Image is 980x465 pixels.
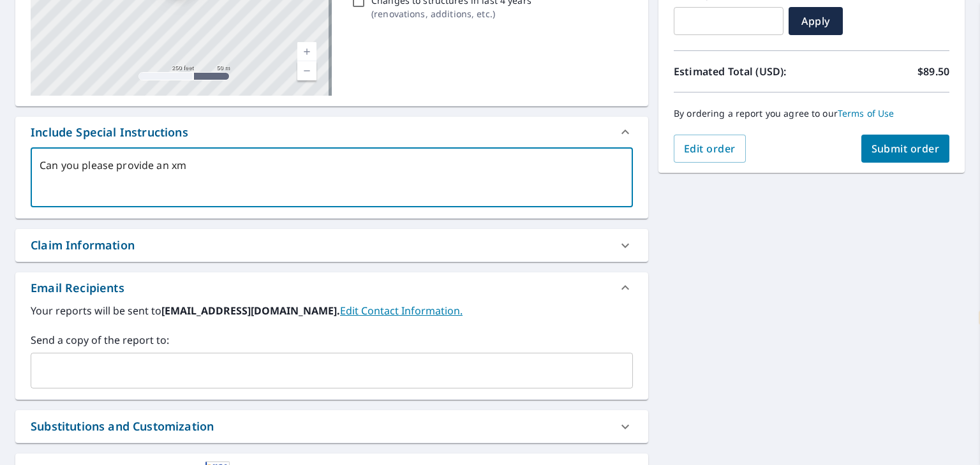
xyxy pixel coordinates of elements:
b: [EMAIL_ADDRESS][DOMAIN_NAME]. [161,304,340,318]
p: By ordering a report you agree to our [674,108,949,119]
div: Claim Information [15,229,648,262]
label: Your reports will be sent to [31,303,633,318]
p: ( renovations, additions, etc. ) [371,7,531,20]
div: Include Special Instructions [31,124,188,141]
div: Substitutions and Customization [31,418,214,435]
span: Edit order [684,142,736,156]
button: Edit order [674,135,746,163]
span: Apply [799,14,833,28]
a: EditContactInfo [340,304,463,318]
div: Substitutions and Customization [15,410,648,443]
button: Apply [789,7,843,35]
span: Submit order [872,142,940,156]
label: Send a copy of the report to: [31,332,633,348]
p: $89.50 [917,64,949,79]
div: Include Special Instructions [15,117,648,147]
a: Terms of Use [838,107,895,119]
div: Claim Information [31,237,135,254]
p: Estimated Total (USD): [674,64,812,79]
button: Submit order [861,135,950,163]
a: Current Level 17, Zoom Out [297,61,316,80]
a: Current Level 17, Zoom In [297,42,316,61]
div: Email Recipients [31,279,124,297]
div: Email Recipients [15,272,648,303]
textarea: Can you please provide an x [40,159,624,196]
